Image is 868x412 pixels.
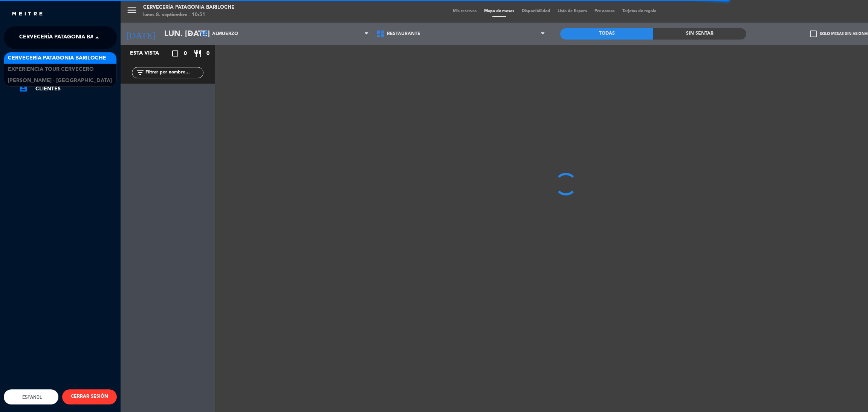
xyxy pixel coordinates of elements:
span: Cervecería Patagonia Bariloche [19,30,118,46]
i: filter_list [136,68,145,77]
button: CERRAR SESIÓN [62,389,117,404]
span: Experiencia Tour Cervecero [8,65,94,74]
div: Esta vista [124,49,175,58]
span: Cervecería Patagonia Bariloche [8,54,106,63]
span: Español [20,394,42,400]
a: account_boxClientes [19,84,117,93]
span: [PERSON_NAME] - [GEOGRAPHIC_DATA] [8,76,112,85]
img: MEITRE [11,11,43,17]
span: 0 [206,49,209,58]
input: Filtrar por nombre... [145,69,203,77]
i: account_box [19,84,28,93]
span: 0 [184,49,187,58]
i: restaurant [193,49,202,58]
i: crop_square [171,49,180,58]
